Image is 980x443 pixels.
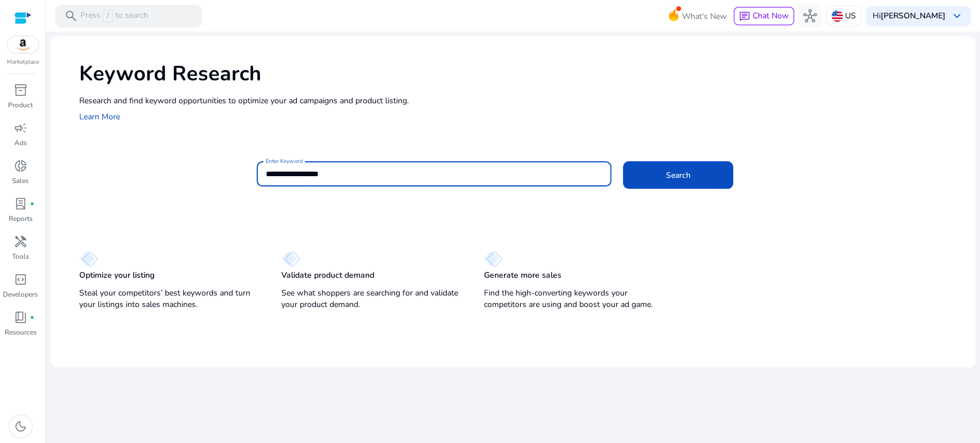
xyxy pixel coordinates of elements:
[12,251,29,262] p: Tools
[799,5,822,28] button: hub
[80,10,148,22] p: Press to search
[103,10,113,22] span: /
[30,201,34,206] span: fiber_manual_record
[79,270,154,281] p: Optimize your listing
[14,310,28,324] span: book_4
[873,12,946,20] p: Hi
[14,138,27,148] p: Ads
[5,327,37,337] p: Resources
[14,235,28,248] span: handyman
[483,287,663,310] p: Find the high-converting keywords your competitors are using and boost your ad game.
[803,9,817,23] span: hub
[79,287,258,310] p: Steal your competitors’ best keywords and turn your listings into sales machines.
[281,251,300,267] img: diamond.svg
[950,9,964,23] span: keyboard_arrow_down
[7,36,38,53] img: amazon.svg
[14,419,28,433] span: dark_mode
[14,83,28,97] span: inventory_2
[682,6,727,26] span: What's New
[7,58,39,67] p: Marketplace
[79,111,120,122] a: Learn More
[79,251,98,267] img: diamond.svg
[12,176,29,186] p: Sales
[483,251,502,267] img: diamond.svg
[483,270,561,281] p: Generate more sales
[3,289,38,300] p: Developers
[753,10,789,21] span: Chat Now
[831,10,843,22] img: us.svg
[666,169,691,181] span: Search
[845,6,856,26] p: US
[14,273,28,286] span: code_blocks
[881,10,946,21] b: [PERSON_NAME]
[266,157,303,165] mat-label: Enter Keyword
[734,7,794,25] button: chatChat Now
[64,9,78,23] span: search
[739,11,750,22] span: chat
[623,161,733,189] button: Search
[14,159,28,173] span: donut_small
[14,197,28,211] span: lab_profile
[9,213,33,224] p: Reports
[79,95,964,107] p: Research and find keyword opportunities to optimize your ad campaigns and product listing.
[281,270,374,281] p: Validate product demand
[79,61,964,86] h1: Keyword Research
[14,121,28,135] span: campaign
[281,287,460,310] p: See what shoppers are searching for and validate your product demand.
[30,315,34,320] span: fiber_manual_record
[8,100,33,110] p: Product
